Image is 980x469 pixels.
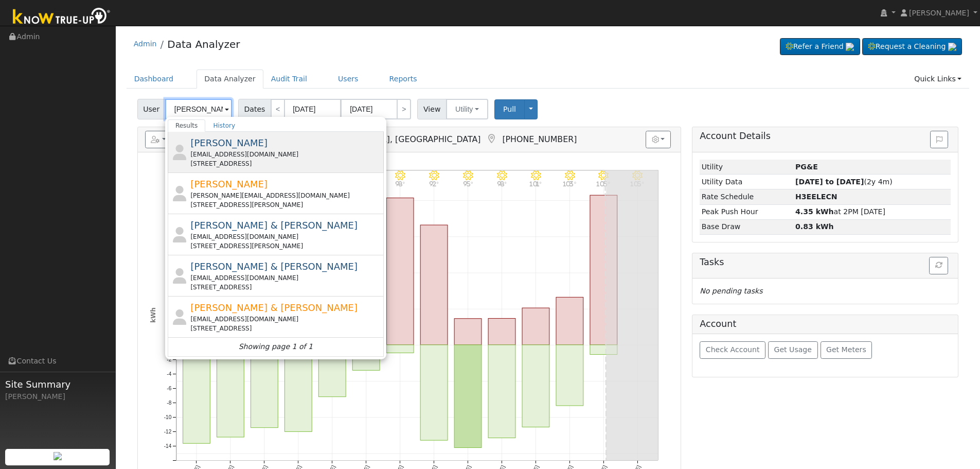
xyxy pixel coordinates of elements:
[795,207,834,216] strong: 4.35 kWh
[127,70,182,89] a: Dashboard
[150,307,157,323] text: kWh
[8,6,116,29] img: Know True-Up
[134,40,157,48] a: Admin
[164,429,171,435] text: -12
[700,341,765,359] button: Check Account
[190,191,381,200] div: [PERSON_NAME][EMAIL_ADDRESS][DOMAIN_NAME]
[522,345,549,427] rect: onclick=""
[497,170,507,181] i: 8/06 - Clear
[420,225,448,345] rect: onclick=""
[929,257,948,274] button: Refresh
[768,341,818,359] button: Get Usage
[318,345,346,397] rect: onclick=""
[167,400,171,406] text: -8
[700,257,951,268] h5: Tasks
[217,345,244,437] rect: onclick=""
[5,377,110,391] span: Site Summary
[330,70,366,89] a: Users
[205,119,243,132] a: History
[700,219,793,234] td: Base Draw
[190,179,268,189] span: [PERSON_NAME]
[386,345,414,353] rect: onclick=""
[556,345,583,406] rect: onclick=""
[164,414,171,420] text: -10
[284,345,312,432] rect: onclick=""
[598,170,609,181] i: 8/09 - Clear
[700,175,793,189] td: Utility Data
[488,345,515,438] rect: onclick=""
[595,181,613,186] p: 105°
[700,204,793,219] td: Peak Push Hour
[909,9,969,17] span: [PERSON_NAME]
[700,189,793,204] td: Rate Schedule
[239,341,313,352] i: Showing page 1 of 1
[54,452,62,460] img: retrieve
[263,70,315,89] a: Audit Trail
[530,170,541,181] i: 8/07 - Clear
[382,70,425,89] a: Reports
[386,198,414,345] rect: onclick=""
[493,181,511,186] p: 98°
[826,345,866,354] span: Get Meters
[446,99,488,119] button: Utility
[522,308,549,345] rect: onclick=""
[190,232,381,241] div: [EMAIL_ADDRESS][DOMAIN_NAME]
[190,159,381,168] div: [STREET_ADDRESS]
[454,319,482,345] rect: onclick=""
[190,241,381,251] div: [STREET_ADDRESS][PERSON_NAME]
[527,181,545,186] p: 101°
[795,178,893,186] span: (2y 4m)
[906,70,969,89] a: Quick Links
[503,105,516,113] span: Pull
[164,444,171,449] text: -14
[459,181,477,186] p: 95°
[948,43,956,51] img: retrieve
[795,163,818,171] strong: ID: 16743589, authorized: 05/16/25
[425,181,443,186] p: 92°
[561,181,579,186] p: 103°
[706,345,760,354] span: Check Account
[137,99,166,119] span: User
[821,341,872,359] button: Get Meters
[251,345,278,428] rect: onclick=""
[846,43,854,51] img: retrieve
[794,204,951,219] td: at 2PM [DATE]
[700,319,736,329] h5: Account
[167,371,171,377] text: -4
[700,131,951,142] h5: Account Details
[190,273,381,283] div: [EMAIL_ADDRESS][DOMAIN_NAME]
[395,170,405,181] i: 8/03 - Clear
[454,345,482,448] rect: onclick=""
[190,220,358,231] span: [PERSON_NAME] & [PERSON_NAME]
[429,170,439,181] i: 8/04 - Clear
[190,137,268,148] span: [PERSON_NAME]
[190,150,381,159] div: [EMAIL_ADDRESS][DOMAIN_NAME]
[167,357,171,362] text: -2
[190,283,381,292] div: [STREET_ADDRESS]
[795,222,834,231] strong: 0.83 kWh
[494,99,525,119] button: Pull
[700,287,762,295] i: No pending tasks
[352,345,380,370] rect: onclick=""
[502,134,577,144] span: [PHONE_NUMBER]
[556,298,583,345] rect: onclick=""
[930,131,948,148] button: Issue History
[463,170,473,181] i: 8/05 - Clear
[417,99,447,119] span: View
[391,181,409,186] p: 98°
[590,195,617,345] rect: onclick=""
[238,99,271,119] span: Dates
[190,324,381,333] div: [STREET_ADDRESS]
[271,99,285,119] a: <
[420,345,448,440] rect: onclick=""
[168,119,206,132] a: Results
[165,99,232,119] input: Select a User
[305,134,481,144] span: [GEOGRAPHIC_DATA], [GEOGRAPHIC_DATA]
[795,193,838,201] strong: P
[183,345,210,443] rect: onclick=""
[700,160,793,175] td: Utility
[795,178,864,186] strong: [DATE] to [DATE]
[397,99,411,119] a: >
[167,38,240,50] a: Data Analyzer
[862,38,962,56] a: Request a Cleaning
